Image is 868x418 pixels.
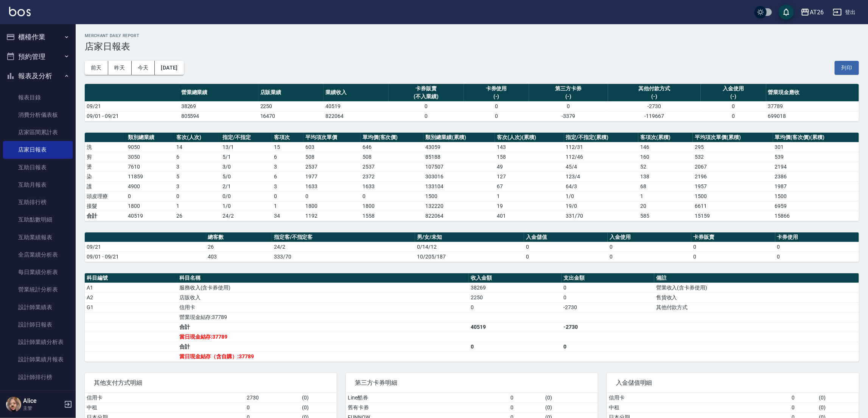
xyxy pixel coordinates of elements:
[303,201,361,211] td: 1800
[773,191,859,201] td: 1500
[206,232,272,242] th: 總客數
[423,191,495,201] td: 1500
[221,191,272,201] td: 0 / 0
[3,27,73,47] button: 櫃檯作業
[464,111,529,121] td: 0
[608,111,701,121] td: -119667
[766,111,859,121] td: 699018
[608,252,691,262] td: 0
[773,211,859,221] td: 15866
[272,201,303,211] td: 1
[126,142,174,152] td: 9050
[390,85,462,93] div: 卡券販賣
[773,181,859,191] td: 1987
[346,393,509,403] td: Line酷券
[766,101,859,111] td: 37789
[773,133,859,142] th: 單均價(客次價)(累積)
[85,111,179,121] td: 09/01 - 09/21
[3,66,73,86] button: 報表及分析
[701,111,766,121] td: 0
[389,111,464,121] td: 0
[638,142,693,152] td: 146
[85,201,126,211] td: 接髮
[524,232,608,242] th: 入金儲值
[361,152,423,162] td: 508
[469,283,562,293] td: 38269
[495,172,564,181] td: 127
[638,191,693,201] td: 1
[423,133,495,142] th: 類別總業績(累積)
[272,252,415,262] td: 333/70
[126,172,174,181] td: 11859
[610,93,699,101] div: (-)
[126,211,174,221] td: 40519
[126,133,174,142] th: 類別總業績
[272,211,303,221] td: 34
[179,101,258,111] td: 38269
[303,133,361,142] th: 平均項次單價
[693,181,773,191] td: 1957
[361,133,423,142] th: 單均價(客次價)
[3,299,73,316] a: 設計師業績表
[174,181,221,191] td: 3
[85,273,859,362] table: a dense table
[495,201,564,211] td: 19
[654,302,859,312] td: 其他付款方式
[221,211,272,221] td: 24/2
[654,293,859,302] td: 售貨收入
[790,403,817,412] td: 0
[85,393,245,403] td: 信用卡
[775,252,859,262] td: 0
[258,111,324,121] td: 16470
[638,133,693,142] th: 客項次(累積)
[775,242,859,252] td: 0
[179,111,258,121] td: 805594
[495,162,564,172] td: 49
[85,232,859,262] table: a dense table
[562,342,654,351] td: 0
[3,159,73,176] a: 互助日報表
[423,181,495,191] td: 133104
[355,379,589,387] span: 第三方卡券明細
[85,84,859,121] table: a dense table
[3,386,73,403] a: 商品銷售排行榜
[179,84,258,102] th: 營業總業績
[85,181,126,191] td: 護
[766,84,859,102] th: 營業現金應收
[607,393,790,403] td: 信用卡
[272,242,415,252] td: 24/2
[85,33,859,38] h2: Merchant Daily Report
[564,191,639,201] td: 1 / 0
[3,176,73,194] a: 互助月報表
[361,201,423,211] td: 1800
[638,201,693,211] td: 20
[85,162,126,172] td: 燙
[85,61,108,75] button: 前天
[773,162,859,172] td: 2194
[495,133,564,142] th: 客次(人次)(累積)
[691,252,775,262] td: 0
[126,201,174,211] td: 1800
[524,252,608,262] td: 0
[562,283,654,293] td: 0
[464,101,529,111] td: 0
[790,393,817,403] td: 0
[85,142,126,152] td: 洗
[174,162,221,172] td: 3
[6,397,21,412] img: Person
[3,281,73,298] a: 營業統計分析表
[272,232,415,242] th: 指定客/不指定客
[206,252,272,262] td: 403
[703,85,764,93] div: 入金使用
[3,124,73,141] a: 店家區間累計表
[324,84,389,102] th: 業績收入
[423,152,495,162] td: 85188
[562,273,654,283] th: 支出金額
[126,191,174,201] td: 0
[564,133,639,142] th: 指定/不指定(累積)
[529,111,608,121] td: -3379
[177,312,469,322] td: 營業現金結存:37789
[693,162,773,172] td: 2067
[85,191,126,201] td: 頭皮理療
[272,162,303,172] td: 3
